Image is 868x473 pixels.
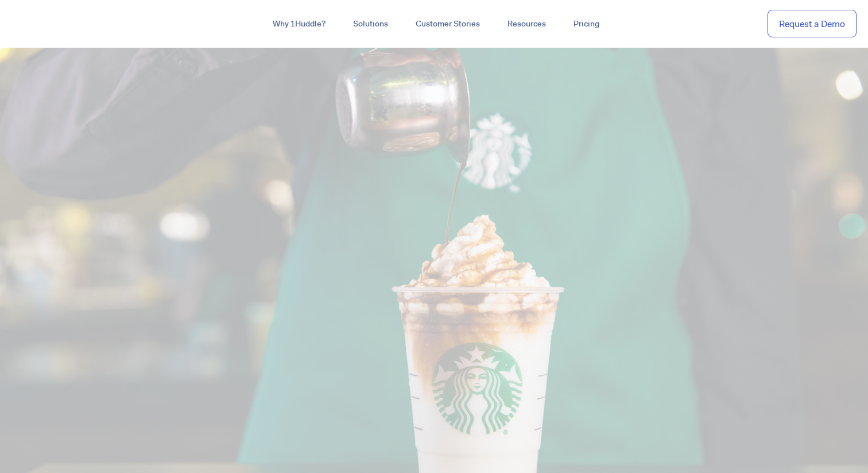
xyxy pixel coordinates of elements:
img: ... [11,13,94,34]
a: Resources [494,14,560,34]
a: Why 1Huddle? [259,14,339,34]
a: Customer Stories [402,14,494,34]
a: Request a Demo [768,10,857,38]
a: Solutions [339,14,402,34]
a: Pricing [560,14,613,34]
